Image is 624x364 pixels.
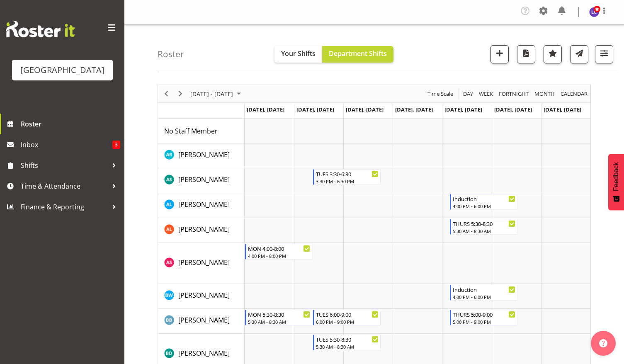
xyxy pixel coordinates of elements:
[453,228,515,234] div: 5:30 AM - 8:30 AM
[178,315,230,325] a: [PERSON_NAME]
[533,89,556,99] button: Timeline Month
[21,138,112,151] span: Inbox
[478,89,495,99] button: Timeline Week
[560,89,588,99] span: calendar
[498,89,530,99] button: Fortnight
[450,194,517,210] div: Alesana Lafoga"s event - Induction Begin From Thursday, September 4, 2025 at 4:00:00 PM GMT+12:00...
[313,310,381,325] div: Bradley Barton"s event - TUES 6:00-9:00 Begin From Tuesday, September 2, 2025 at 6:00:00 PM GMT+1...
[189,89,245,99] button: September 01 - 07, 2025
[164,126,218,136] a: No Staff Member
[559,89,589,99] button: Month
[158,49,184,59] h4: Roster
[164,126,218,136] span: No Staff Member
[453,285,515,294] div: Induction
[453,219,515,228] div: THURS 5:30-8:30
[158,218,245,243] td: Alex Laverty resource
[589,7,599,17] img: laurie-cook11580.jpg
[178,150,230,159] span: [PERSON_NAME]
[21,180,108,192] span: Time & Attendance
[316,310,379,318] div: TUES 6:00-9:00
[178,349,230,358] span: [PERSON_NAME]
[316,170,379,178] div: TUES 3:30-6:30
[450,285,517,301] div: Ben Wyatt"s event - Induction Begin From Thursday, September 4, 2025 at 4:00:00 PM GMT+12:00 Ends...
[329,49,387,58] span: Department Shifts
[316,178,379,184] div: 3:30 PM - 6:30 PM
[158,309,245,334] td: Bradley Barton resource
[21,118,120,130] span: Roster
[544,45,562,63] button: Highlight an important date within the roster.
[178,257,230,267] a: [PERSON_NAME]
[178,291,230,300] span: [PERSON_NAME]
[296,106,334,113] span: [DATE], [DATE]
[534,89,556,99] span: Month
[189,89,234,99] span: [DATE] - [DATE]
[21,201,108,213] span: Finance & Reporting
[498,89,529,99] span: Fortnight
[248,244,311,252] div: MON 4:00-8:00
[6,21,75,37] img: Rosterit website logo
[173,85,187,102] div: Next
[313,169,381,185] div: Ajay Smith"s event - TUES 3:30-6:30 Begin From Tuesday, September 2, 2025 at 3:30:00 PM GMT+12:00...
[178,224,230,234] a: [PERSON_NAME]
[599,339,607,347] img: help-xxl-2.png
[346,106,384,113] span: [DATE], [DATE]
[453,194,515,203] div: Induction
[316,335,379,343] div: TUES 5:30-8:30
[178,150,230,160] a: [PERSON_NAME]
[158,284,245,309] td: Ben Wyatt resource
[453,203,515,209] div: 4:00 PM - 6:00 PM
[494,106,532,113] span: [DATE], [DATE]
[595,45,613,63] button: Filter Shifts
[426,89,455,99] button: Time Scale
[248,318,311,325] div: 5:30 AM - 8:30 AM
[462,89,474,99] span: Day
[158,243,245,284] td: Alex Sansom resource
[178,175,230,184] a: [PERSON_NAME]
[112,141,120,149] span: 3
[427,89,454,99] span: Time Scale
[517,45,535,63] button: Download a PDF of the roster according to the set date range.
[158,193,245,218] td: Alesana Lafoga resource
[322,46,393,63] button: Department Shifts
[248,310,311,318] div: MON 5:30-8:30
[450,310,517,325] div: Bradley Barton"s event - THURS 5:00-9:00 Begin From Thursday, September 4, 2025 at 5:00:00 PM GMT...
[158,119,245,143] td: No Staff Member resource
[178,199,230,209] a: [PERSON_NAME]
[158,168,245,193] td: Ajay Smith resource
[316,318,379,325] div: 6:00 PM - 9:00 PM
[20,64,104,76] div: [GEOGRAPHIC_DATA]
[313,335,381,350] div: Braedyn Dykes"s event - TUES 5:30-8:30 Begin From Tuesday, September 2, 2025 at 5:30:00 AM GMT+12...
[453,318,515,325] div: 5:00 PM - 9:00 PM
[453,310,515,318] div: THURS 5:00-9:00
[159,85,173,102] div: Previous
[178,175,230,184] span: [PERSON_NAME]
[395,106,433,113] span: [DATE], [DATE]
[161,89,172,99] button: Previous
[178,315,230,325] span: [PERSON_NAME]
[178,290,230,300] a: [PERSON_NAME]
[245,244,313,260] div: Alex Sansom"s event - MON 4:00-8:00 Begin From Monday, September 1, 2025 at 4:00:00 PM GMT+12:00 ...
[158,143,245,168] td: Addison Robertson resource
[490,45,509,63] button: Add a new shift
[281,49,316,58] span: Your Shifts
[248,252,311,259] div: 4:00 PM - 8:00 PM
[175,89,186,99] button: Next
[245,310,313,325] div: Bradley Barton"s event - MON 5:30-8:30 Begin From Monday, September 1, 2025 at 5:30:00 AM GMT+12:...
[462,89,475,99] button: Timeline Day
[444,106,482,113] span: [DATE], [DATE]
[274,46,322,63] button: Your Shifts
[608,154,624,210] button: Feedback - Show survey
[450,219,517,235] div: Alex Laverty"s event - THURS 5:30-8:30 Begin From Thursday, September 4, 2025 at 5:30:00 AM GMT+1...
[247,106,284,113] span: [DATE], [DATE]
[478,89,494,99] span: Week
[178,348,230,358] a: [PERSON_NAME]
[453,294,515,300] div: 4:00 PM - 6:00 PM
[178,258,230,267] span: [PERSON_NAME]
[178,225,230,234] span: [PERSON_NAME]
[21,159,108,172] span: Shifts
[544,106,581,113] span: [DATE], [DATE]
[612,162,620,191] span: Feedback
[570,45,588,63] button: Send a list of all shifts for the selected filtered period to all rostered employees.
[316,343,379,350] div: 5:30 AM - 8:30 AM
